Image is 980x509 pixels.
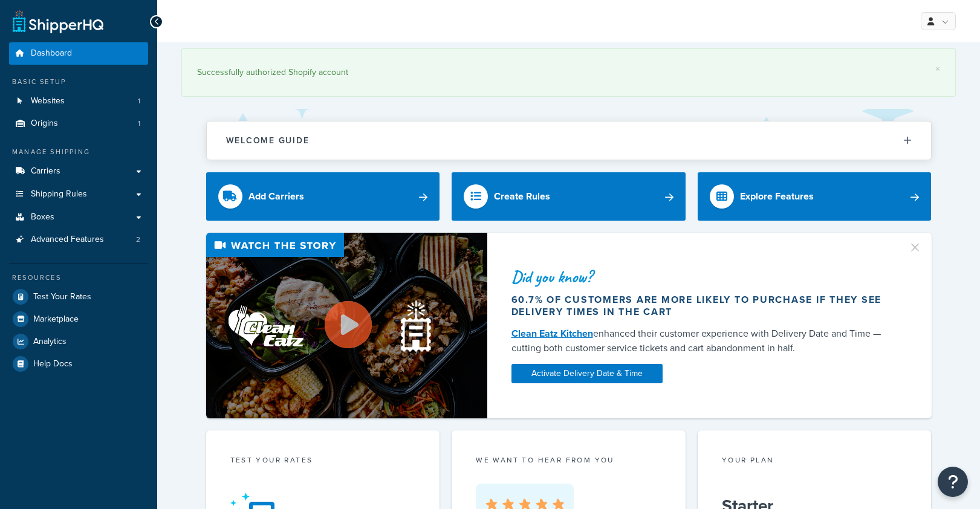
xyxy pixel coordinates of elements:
[722,455,907,468] div: Your Plan
[31,48,72,59] span: Dashboard
[31,235,104,245] span: Advanced Features
[9,42,148,65] a: Dashboard
[452,172,686,221] a: Create Rules
[9,229,148,251] li: Advanced Features
[9,90,148,112] a: Websites1
[206,172,440,221] a: Add Carriers
[138,96,140,106] span: 1
[33,359,73,369] span: Help Docs
[9,206,148,229] a: Boxes
[9,147,148,157] div: Manage Shipping
[31,189,87,199] span: Shipping Rules
[9,160,148,183] a: Carriers
[9,331,148,352] a: Analytics
[511,364,663,383] a: Activate Delivery Date & Time
[226,136,310,145] h2: Welcome Guide
[9,90,148,112] li: Websites
[511,294,894,318] div: 60.7% of customers are more likely to purchase if they see delivery times in the cart
[230,455,416,468] div: Test your rates
[9,229,148,251] a: Advanced Features2
[9,273,148,283] div: Resources
[197,64,940,81] div: Successfully authorized Shopify account
[935,64,940,74] a: ×
[9,77,148,87] div: Basic Setup
[138,118,140,129] span: 1
[9,353,148,375] a: Help Docs
[31,212,54,222] span: Boxes
[31,166,60,177] span: Carriers
[9,112,148,135] li: Origins
[248,188,304,205] div: Add Carriers
[494,188,550,205] div: Create Rules
[33,292,91,302] span: Test Your Rates
[9,286,148,308] a: Test Your Rates
[938,467,968,497] button: Open Resource Center
[511,326,894,355] div: enhanced their customer experience with Delivery Date and Time — cutting both customer service ti...
[511,326,593,340] a: Clean Eatz Kitchen
[9,308,148,330] a: Marketplace
[207,122,931,160] button: Welcome Guide
[511,268,894,285] div: Did you know?
[31,118,58,129] span: Origins
[33,337,67,347] span: Analytics
[9,112,148,135] a: Origins1
[9,183,148,206] a: Shipping Rules
[698,172,932,221] a: Explore Features
[136,235,140,245] span: 2
[31,96,65,106] span: Websites
[33,314,79,325] span: Marketplace
[740,188,814,205] div: Explore Features
[206,233,487,418] img: Video thumbnail
[476,455,661,465] p: we want to hear from you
